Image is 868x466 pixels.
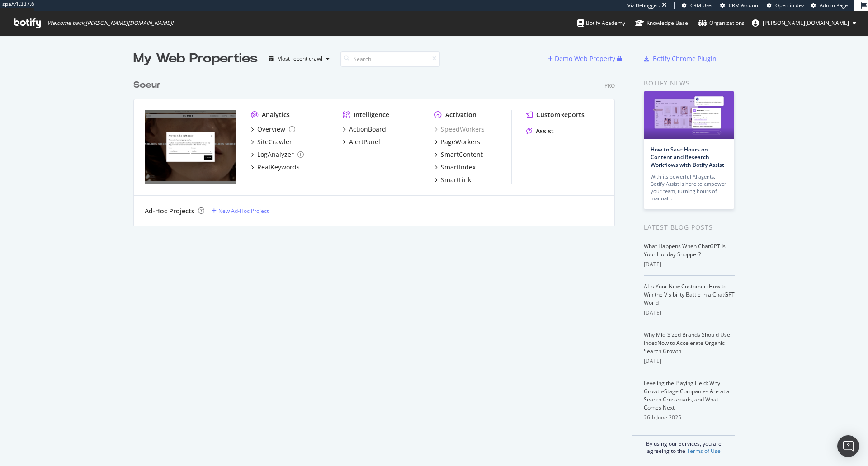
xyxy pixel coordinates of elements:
[548,55,617,62] a: Demo Web Property
[257,163,300,172] div: RealKeywords
[577,19,625,28] div: Botify Academy
[434,163,476,172] a: SmartIndex
[577,11,625,35] a: Botify Academy
[811,2,848,9] a: Admin Page
[434,150,483,159] a: SmartContent
[690,2,713,9] span: CRM User
[251,163,300,172] a: RealKeywords
[644,331,730,355] a: Why Mid-Sized Brands Should Use IndexNow to Accelerate Organic Search Growth
[644,260,735,268] div: [DATE]
[644,242,726,258] a: What Happens When ChatGPT Is Your Holiday Shopper?
[729,2,760,9] span: CRM Account
[644,414,735,422] div: 26th June 2025
[644,54,717,63] a: Botify Chrome Plugin
[767,2,804,9] a: Open in dev
[526,127,554,136] a: Assist
[698,19,745,28] div: Organizations
[820,2,848,9] span: Admin Page
[340,51,440,67] input: Search
[257,137,292,146] div: SiteCrawler
[687,447,721,455] a: Terms of Use
[441,163,476,172] div: SmartIndex
[343,125,386,134] a: ActionBoard
[251,150,304,159] a: LogAnalyzer
[145,110,236,184] img: soeur.fr
[265,52,333,66] button: Most recent crawl
[145,207,194,216] div: Ad-Hoc Projects
[349,125,386,134] div: ActionBoard
[837,435,859,457] div: Open Intercom Messenger
[763,19,849,27] span: jenny.ren
[349,137,380,146] div: AlertPanel
[262,110,290,119] div: Analytics
[257,150,294,159] div: LogAnalyzer
[536,127,554,136] div: Assist
[653,54,717,63] div: Botify Chrome Plugin
[133,79,165,92] a: Soeur
[133,68,622,226] div: grid
[218,207,269,215] div: New Ad-Hoc Project
[257,125,285,134] div: Overview
[775,2,804,9] span: Open in dev
[548,52,617,66] button: Demo Web Property
[133,50,258,68] div: My Web Properties
[635,11,688,35] a: Knowledge Base
[651,146,724,169] a: How to Save Hours on Content and Research Workflows with Botify Assist
[555,54,615,63] div: Demo Web Property
[635,19,688,28] div: Knowledge Base
[133,79,161,92] div: Soeur
[526,110,585,119] a: CustomReports
[251,137,292,146] a: SiteCrawler
[644,357,735,365] div: [DATE]
[277,56,322,61] div: Most recent crawl
[441,137,480,146] div: PageWorkers
[651,173,727,202] div: With its powerful AI agents, Botify Assist is here to empower your team, turning hours of manual…
[441,150,483,159] div: SmartContent
[354,110,389,119] div: Intelligence
[434,137,480,146] a: PageWorkers
[434,125,485,134] a: SpeedWorkers
[445,110,476,119] div: Activation
[644,309,735,317] div: [DATE]
[644,91,734,139] img: How to Save Hours on Content and Research Workflows with Botify Assist
[604,82,615,89] div: Pro
[434,175,471,184] a: SmartLink
[720,2,760,9] a: CRM Account
[632,435,735,455] div: By using our Services, you are agreeing to the
[644,222,735,232] div: Latest Blog Posts
[47,19,173,27] span: Welcome back, [PERSON_NAME][DOMAIN_NAME] !
[644,78,735,88] div: Botify news
[627,2,660,9] div: Viz Debugger:
[441,175,471,184] div: SmartLink
[644,379,730,411] a: Leveling the Playing Field: Why Growth-Stage Companies Are at a Search Crossroads, and What Comes...
[745,16,863,30] button: [PERSON_NAME][DOMAIN_NAME]
[682,2,713,9] a: CRM User
[212,207,269,215] a: New Ad-Hoc Project
[536,110,585,119] div: CustomReports
[698,11,745,35] a: Organizations
[343,137,380,146] a: AlertPanel
[251,125,295,134] a: Overview
[644,282,735,306] a: AI Is Your New Customer: How to Win the Visibility Battle in a ChatGPT World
